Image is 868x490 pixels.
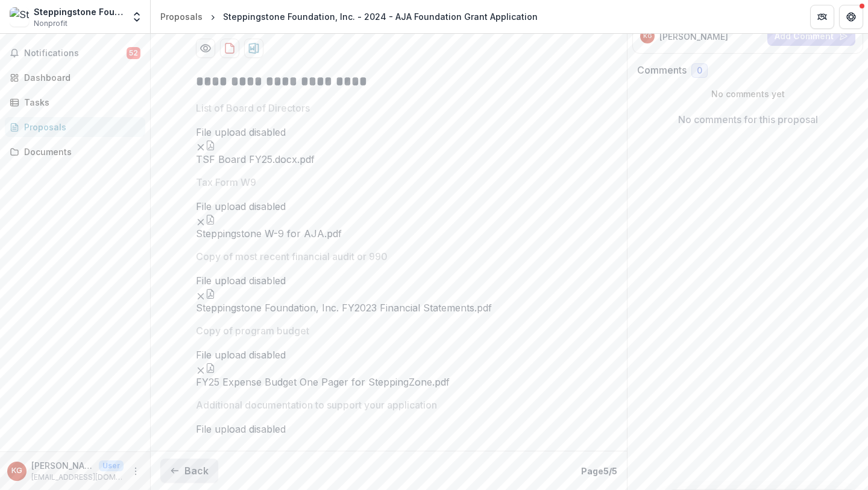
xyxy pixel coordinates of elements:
span: TSF Board FY25.docx.pdf [196,154,315,165]
nav: breadcrumb [156,8,542,25]
button: Remove File [196,214,206,228]
p: File upload disabled [196,125,286,139]
img: Steppingstone Foundation, Inc. [10,7,29,27]
span: 52 [127,47,140,59]
div: Proposals [24,121,136,133]
span: 0 [697,66,702,76]
button: Open entity switcher [128,5,145,29]
p: Copy of program budget [196,323,309,338]
a: Proposals [5,117,145,137]
button: download-proposal [244,39,263,58]
button: Partners [810,5,834,29]
span: Steppingstone Foundation, Inc. FY2023 Financial Statements.pdf [196,302,492,314]
p: List of Board of Directors [196,101,310,115]
div: Remove FileTSF Board FY25.docx.pdf [196,139,315,165]
div: Documents [24,145,136,158]
div: Dashboard [24,71,136,84]
div: Tasks [24,96,136,109]
button: Add Comment [767,27,855,46]
span: Nonprofit [34,18,68,29]
span: Notifications [24,48,127,59]
p: Copy of most recent financial audit or 990 [196,249,388,264]
p: User [99,460,124,471]
span: FY25 Expense Budget One Pager for SteppingZone.pdf [196,377,450,388]
p: File upload disabled [196,273,286,288]
p: Additional documentation to support your application [196,398,437,412]
a: Tasks [5,92,145,112]
h2: Comments [637,65,687,76]
a: Documents [5,142,145,162]
p: File upload disabled [196,199,286,214]
p: No comments yet [637,87,858,100]
p: File upload disabled [196,348,286,362]
button: Remove File [196,362,206,377]
div: Kelly Glew [643,33,652,39]
button: More [128,464,143,479]
button: Notifications52 [5,43,145,63]
button: download-proposal [220,39,239,58]
div: Kelly Glew [11,467,22,475]
p: Page 5 / 5 [581,465,617,477]
span: Steppingstone W-9 for AJA.pdf [196,228,342,240]
button: Back [160,459,218,483]
p: Tax Form W9 [196,175,256,189]
div: Remove FileSteppingstone Foundation, Inc. FY2023 Financial Statements.pdf [196,288,492,314]
p: [EMAIL_ADDRESS][DOMAIN_NAME] [31,472,124,483]
div: Remove FileSteppingstone W-9 for AJA.pdf [196,214,342,240]
button: Remove File [196,139,206,154]
div: Remove FileFY25 Expense Budget One Pager for SteppingZone.pdf [196,362,450,388]
button: Preview 409b2c78-e4ac-43e5-a660-a49a45d1dcc4-0.pdf [196,39,215,58]
div: Steppingstone Foundation, Inc. - 2024 - AJA Foundation Grant Application [223,10,538,23]
p: No comments for this proposal [678,112,818,127]
button: Remove File [196,288,206,302]
div: Steppingstone Foundation, Inc. [34,5,124,18]
p: File upload disabled [196,422,286,436]
a: Dashboard [5,68,145,87]
p: [PERSON_NAME] [31,459,94,472]
a: Proposals [156,8,207,25]
button: Get Help [839,5,863,29]
div: Proposals [160,10,203,23]
p: [PERSON_NAME] [659,30,728,43]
